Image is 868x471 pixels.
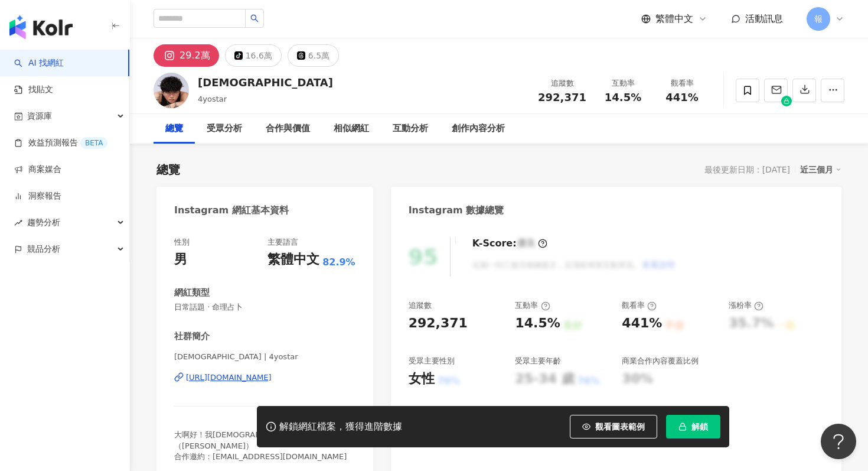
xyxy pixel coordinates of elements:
[174,251,187,269] div: 男
[14,219,22,227] span: rise
[515,356,561,366] div: 受眾主要年齡
[665,92,699,103] span: 441%
[666,415,720,438] button: 解鎖
[472,237,547,250] div: K-Score :
[27,209,60,236] span: 趨勢分析
[14,164,61,176] a: 商案媒合
[9,15,73,39] img: logo
[180,47,210,64] div: 29.2萬
[538,91,586,103] span: 292,371
[207,122,242,136] div: 受眾分析
[14,137,107,149] a: 效益預測報告BETA
[27,236,60,262] span: 競品分析
[267,251,319,269] div: 繁體中文
[334,122,369,136] div: 相似網紅
[250,14,259,22] span: search
[14,190,61,202] a: 洞察報告
[814,12,823,25] span: 報
[288,44,339,67] button: 6.5萬
[174,302,355,313] span: 日常話題 · 命理占卜
[174,430,347,460] span: 大啊好！我[DEMOGRAPHIC_DATA]（[PERSON_NAME]） 合作邀約：[EMAIL_ADDRESS][DOMAIN_NAME]
[174,372,355,383] a: [URL][DOMAIN_NAME]
[198,75,333,90] div: [DEMOGRAPHIC_DATA]
[266,122,310,136] div: 合作與價值
[308,47,329,64] div: 6.5萬
[745,13,783,24] span: 活動訊息
[14,57,64,69] a: searchAI 找網紅
[452,122,505,136] div: 創作內容分析
[570,415,657,438] button: 觀看圖表範例
[14,84,53,96] a: 找貼文
[538,77,586,89] div: 追蹤數
[174,204,289,217] div: Instagram 網紅基本資料
[174,237,190,248] div: 性別
[225,44,282,67] button: 16.6萬
[595,422,645,431] span: 觀看圖表範例
[393,122,428,136] div: 互動分析
[174,330,210,343] div: 社群簡介
[154,73,189,108] img: KOL Avatar
[622,314,662,333] div: 441%
[409,204,504,217] div: Instagram 數據總覽
[174,352,355,362] span: [DEMOGRAPHIC_DATA] | 4yostar
[165,122,183,136] div: 總覽
[622,300,657,311] div: 觀看率
[409,356,455,366] div: 受眾主要性別
[691,422,708,431] span: 解鎖
[605,92,641,103] span: 14.5%
[186,372,272,383] div: [URL][DOMAIN_NAME]
[156,161,180,178] div: 總覽
[800,162,841,177] div: 近三個月
[267,237,298,248] div: 主要語言
[27,103,52,129] span: 資源庫
[246,47,272,64] div: 16.6萬
[601,77,645,89] div: 互動率
[198,95,227,103] span: 4yostar
[515,314,560,333] div: 14.5%
[704,165,790,174] div: 最後更新日期：[DATE]
[279,421,402,433] div: 解鎖網紅檔案，獲得進階數據
[729,300,763,311] div: 漲粉率
[322,256,355,269] span: 82.9%
[409,314,468,333] div: 292,371
[154,44,219,67] button: 29.2萬
[409,300,432,311] div: 追蹤數
[409,370,435,388] div: 女性
[174,287,210,299] div: 網紅類型
[515,300,550,311] div: 互動率
[655,12,693,25] span: 繁體中文
[622,356,699,366] div: 商業合作內容覆蓋比例
[660,77,704,89] div: 觀看率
